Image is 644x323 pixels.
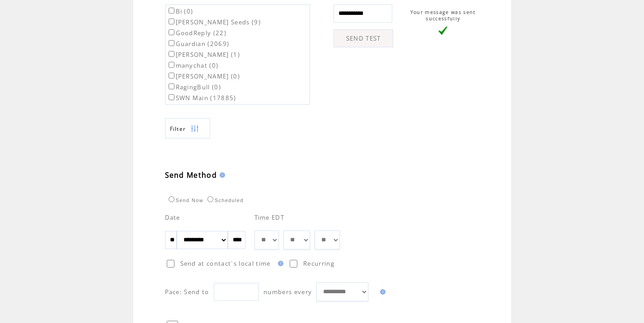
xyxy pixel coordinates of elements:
[167,61,219,69] label: manychat (0)
[167,7,193,15] label: Bi (0)
[169,73,174,78] input: [PERSON_NAME] (0)
[180,259,271,268] span: Send at contact`s local time
[167,94,236,102] label: SWN Main (17885)
[167,83,221,91] label: RagingBull (0)
[207,196,213,202] input: Scheduled
[263,288,312,296] span: numbers every
[169,18,174,24] input: [PERSON_NAME] Seeds (9)
[275,261,283,266] img: help.gif
[165,288,209,296] span: Pace: Send to
[169,40,174,46] input: Guardian (2069)
[169,62,174,68] input: manychat (0)
[377,289,385,295] img: help.gif
[217,172,225,178] img: help.gif
[167,72,240,80] label: [PERSON_NAME] (0)
[169,94,174,100] input: SWN Main (17885)
[167,29,227,37] label: GoodReply (22)
[165,118,210,138] a: Filter
[334,29,393,47] a: SEND TEST
[169,51,174,57] input: [PERSON_NAME] (1)
[169,8,174,14] input: Bi (0)
[169,29,174,35] input: GoodReply (22)
[167,51,240,59] label: [PERSON_NAME] (1)
[303,259,334,268] span: Recurring
[167,18,261,26] label: [PERSON_NAME] Seeds (9)
[410,9,476,22] span: Your message was sent successfully
[166,198,203,203] label: Send Now
[167,40,230,48] label: Guardian (2069)
[191,119,199,139] img: filters.png
[165,170,217,180] span: Send Method
[254,213,285,221] span: Time EDT
[165,213,180,221] span: Date
[170,125,186,133] span: Show filters
[438,26,447,35] img: vLarge.png
[169,83,174,89] input: RagingBull (0)
[169,196,174,202] input: Send Now
[205,198,244,203] label: Scheduled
